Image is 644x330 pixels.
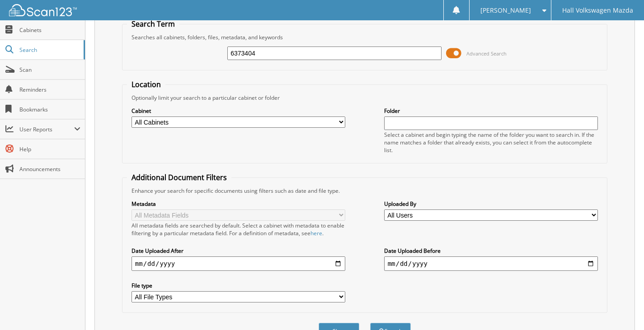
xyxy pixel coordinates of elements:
div: Optionally limit your search to a particular cabinet or folder [127,94,602,102]
label: Date Uploaded After [132,247,346,255]
label: Cabinet [132,107,346,115]
legend: Location [127,79,165,89]
span: User Reports [19,125,74,133]
span: Scan [19,66,80,74]
input: end [384,256,598,271]
div: Select a cabinet and begin typing the name of the folder you want to search in. If the name match... [384,131,598,154]
div: All metadata fields are searched by default. Select a cabinet with metadata to enable filtering b... [132,222,346,237]
span: Hall Volkswagen Mazda [562,8,633,13]
a: here [310,229,322,237]
label: Uploaded By [384,200,598,208]
span: Advanced Search [466,50,507,57]
span: [PERSON_NAME] [480,8,531,13]
img: scan123-logo-white.svg [9,4,77,16]
input: start [132,256,346,271]
label: File type [132,282,346,289]
label: Folder [384,107,598,115]
span: Announcements [19,165,80,173]
span: Help [19,145,80,153]
label: Metadata [132,200,346,208]
span: Reminders [19,86,80,93]
span: Bookmarks [19,106,80,113]
legend: Additional Document Filters [127,172,231,182]
div: Searches all cabinets, folders, files, metadata, and keywords [127,33,602,41]
div: Enhance your search for specific documents using filters such as date and file type. [127,187,602,195]
span: Cabinets [19,26,80,34]
legend: Search Term [127,19,179,29]
iframe: Chat Widget [599,287,644,330]
label: Date Uploaded Before [384,247,598,255]
span: Search [19,46,79,54]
